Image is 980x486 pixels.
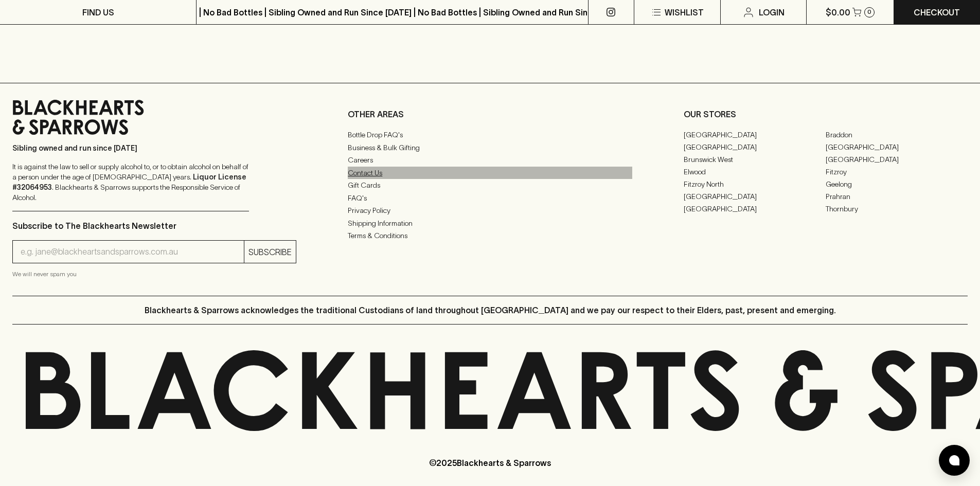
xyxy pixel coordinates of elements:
[12,161,249,203] p: It is against the law to sell or supply alcohol to, or to obtain alcohol on behalf of a person un...
[348,129,632,141] a: Bottle Drop FAQ's
[348,141,632,154] a: Business & Bulk Gifting
[348,230,632,242] a: Terms & Conditions
[759,6,785,19] p: Login
[826,141,968,153] a: [GEOGRAPHIC_DATA]
[684,129,826,141] a: [GEOGRAPHIC_DATA]
[348,217,632,229] a: Shipping Information
[826,129,968,141] a: Braddon
[826,153,968,166] a: [GEOGRAPHIC_DATA]
[145,304,836,316] p: Blackhearts & Sparrows acknowledges the traditional Custodians of land throughout [GEOGRAPHIC_DAT...
[684,203,826,215] a: [GEOGRAPHIC_DATA]
[12,143,249,153] p: Sibling owned and run since [DATE]
[12,269,296,279] p: We will never spam you
[244,241,296,263] button: SUBSCRIBE
[12,220,296,232] p: Subscribe to The Blackhearts Newsletter
[914,6,960,19] p: Checkout
[826,166,968,178] a: Fitzroy
[684,166,826,178] a: Elwood
[684,178,826,190] a: Fitzroy North
[348,108,632,120] p: OTHER AREAS
[826,190,968,203] a: Prahran
[348,179,632,192] a: Gift Cards
[826,203,968,215] a: Thornbury
[348,154,632,167] a: Careers
[826,178,968,190] a: Geelong
[348,192,632,204] a: FAQ's
[867,9,871,15] p: 0
[21,244,244,260] input: e.g. jane@blackheartsandsparrows.com.au
[348,167,632,179] a: Contact Us
[248,246,292,258] p: SUBSCRIBE
[826,6,850,19] p: $0.00
[684,141,826,153] a: [GEOGRAPHIC_DATA]
[684,190,826,203] a: [GEOGRAPHIC_DATA]
[348,205,632,217] a: Privacy Policy
[82,6,114,19] p: FIND US
[665,6,704,19] p: Wishlist
[949,455,959,465] img: bubble-icon
[684,153,826,166] a: Brunswick West
[684,108,968,120] p: OUR STORES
